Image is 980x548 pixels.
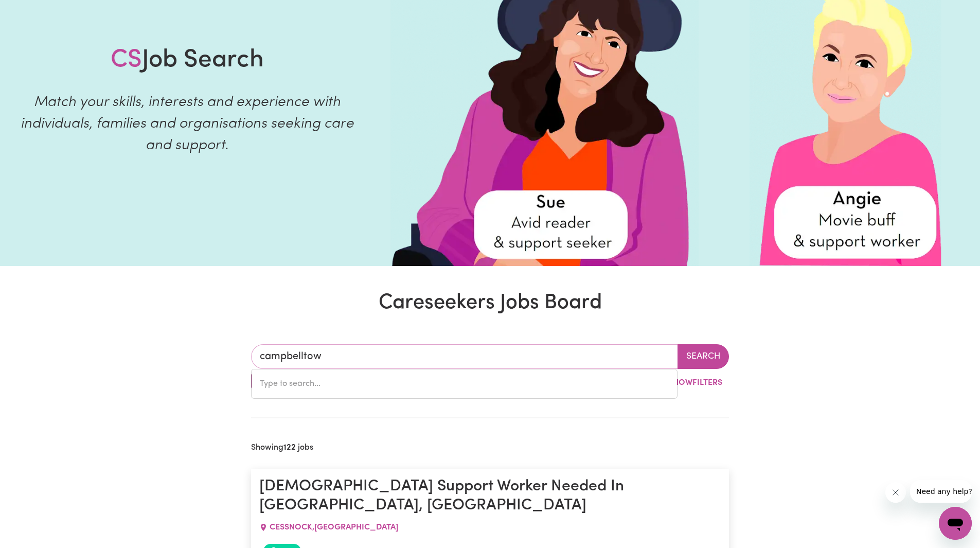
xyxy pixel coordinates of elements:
span: Show [668,379,692,387]
span: CS [111,48,142,73]
span: CESSNOCK , [GEOGRAPHIC_DATA] [270,523,398,532]
iframe: Message from company [910,480,972,503]
b: 122 [283,444,296,452]
span: Need any help? [6,7,62,15]
h1: Job Search [111,46,264,76]
iframe: Button to launch messaging window [939,507,972,540]
div: menu-options [251,369,678,399]
button: Search [678,344,729,369]
p: Match your skills, interests and experience with individuals, families and organisations seeking ... [12,92,362,156]
h1: [DEMOGRAPHIC_DATA] Support Worker Needed In [GEOGRAPHIC_DATA], [GEOGRAPHIC_DATA] [259,478,721,515]
input: Enter a suburb or postcode [251,344,678,369]
h2: Showing jobs [251,443,313,453]
button: ShowFilters [649,373,729,393]
iframe: Close message [885,482,906,503]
